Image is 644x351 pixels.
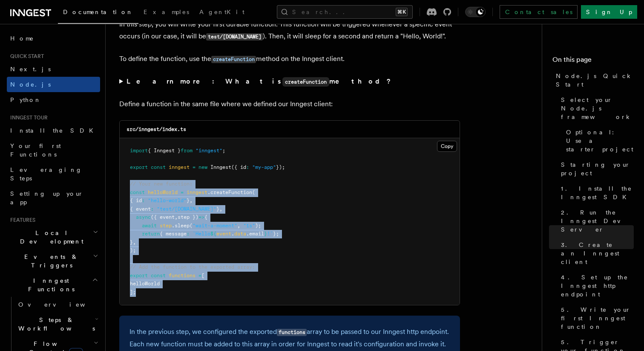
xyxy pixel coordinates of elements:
span: = [193,164,195,170]
span: async [136,214,151,220]
span: Local Development [7,229,93,246]
a: Optional: Use a starter project [563,125,634,157]
button: Inngest Functions [7,273,100,297]
span: Inngest Functions [7,276,92,293]
a: Home [7,31,100,46]
span: return [142,231,160,237]
span: functions [169,273,195,278]
a: Sign Up [581,5,637,19]
span: Examples [144,9,189,15]
span: const [130,189,145,195]
span: import [130,148,148,154]
span: 3. Create an Inngest client [561,241,634,266]
a: 4. Set up the Inngest http endpoint [558,270,634,302]
span: event [216,231,231,237]
span: "my-app" [252,164,276,170]
span: ({ event [151,214,175,220]
span: ]; [130,289,136,295]
code: createFunction [211,56,256,63]
span: => [198,214,204,220]
h4: On this page [552,55,634,68]
a: Python [7,92,100,107]
span: Features [7,217,35,223]
a: Your first Functions [7,138,100,162]
span: 2. Run the Inngest Dev Server [561,208,634,234]
button: Local Development [7,225,100,249]
span: "test/[DOMAIN_NAME]" [157,206,216,212]
p: To define the function, use the method on the Inngest client. [119,53,460,65]
span: ( [252,189,255,195]
p: In this step, you will write your first durable function. This function will be triggered wheneve... [119,18,460,43]
span: [ [201,273,204,278]
span: , [237,223,240,229]
a: Starting your project [558,157,634,181]
span: inngest [187,189,207,195]
span: } [187,197,190,203]
span: .email [246,231,264,237]
code: createFunction [282,77,329,87]
span: Quick start [7,53,44,60]
a: Overview [15,297,100,312]
a: Install the SDK [7,123,100,138]
span: step [160,223,172,229]
code: test/[DOMAIN_NAME] [206,33,263,41]
span: : [246,164,249,170]
span: const [151,273,166,278]
span: Documentation [63,9,133,15]
span: { message [160,231,187,237]
span: Install the SDK [10,127,98,134]
span: ); [255,223,261,229]
span: ${ [210,231,216,237]
span: !` [267,231,273,237]
span: data [234,231,246,237]
span: export [130,273,148,278]
button: Toggle dark mode [465,7,486,17]
button: Copy [437,141,457,152]
span: { id [130,197,142,203]
span: .createFunction [207,189,252,195]
span: { [204,214,207,220]
summary: Learn more: What iscreateFunctionmethod? [119,75,460,88]
a: Node.js [7,77,100,92]
button: Steps & Workflows [15,312,100,336]
a: Select your Node.js framework [558,92,634,125]
span: Python [10,96,41,103]
span: , [175,214,178,220]
span: = [198,273,201,278]
span: 1. Install the Inngest SDK [561,184,634,201]
span: Starting your project [561,160,634,177]
a: Examples [138,3,194,23]
span: }); [276,164,285,170]
span: "hello-world" [148,197,187,203]
span: : [142,197,145,203]
span: ); [130,247,136,253]
span: { Inngest } [148,148,181,154]
a: 5. Write your first Inngest function [558,302,634,334]
span: ({ id [231,164,246,170]
span: 5. Write your first Inngest function [561,305,634,331]
span: helloWorld [130,281,160,287]
strong: Learn more: What is method? [126,77,393,85]
span: , [190,197,193,203]
span: Optional: Use a starter project [566,128,634,154]
span: // Your new function: [130,181,193,187]
span: Steps & Workflows [15,316,95,333]
code: functions [277,329,307,336]
span: Node.js [10,81,51,88]
span: }; [273,231,279,237]
span: : [187,231,190,237]
span: , [133,239,136,245]
a: Next.js [7,61,100,77]
span: inngest [169,164,190,170]
a: AgentKit [194,3,250,23]
kbd: ⌘K [396,8,408,16]
span: 4. Set up the Inngest http endpoint [561,273,634,299]
span: = [181,189,184,195]
span: AgentKit [199,9,244,15]
span: } [216,206,219,212]
span: // Add the function to the exported array: [130,264,255,270]
a: 1. Install the Inngest SDK [558,181,634,205]
span: Inngest [210,164,231,170]
a: Leveraging Steps [7,162,100,186]
span: Leveraging Steps [10,166,82,182]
